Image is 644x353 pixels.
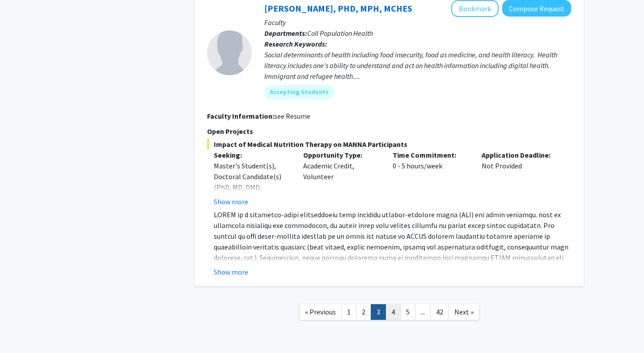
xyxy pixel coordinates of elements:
[264,49,571,82] div: Social determinants of health including food insecurity, food as medicine, and health literacy. H...
[307,29,373,38] span: Coll Population Health
[214,196,248,207] button: Show more
[207,126,571,137] p: Open Projects
[341,304,356,320] a: 1
[214,160,290,236] div: Master's Student(s), Doctoral Candidate(s) (PhD, MD, DMD, PharmD, etc.), Postdoctoral Researcher(...
[400,304,415,320] a: 5
[207,139,571,150] span: Impact of Medical Nutrition Therapy on MANNA Participants
[264,85,334,99] mat-chip: Accepting Students
[305,307,336,316] span: « Previous
[393,150,469,160] p: Time Commitment:
[299,304,342,320] a: Previous
[264,3,412,14] a: [PERSON_NAME], PHD, MPH, MCHES
[449,304,479,320] a: Next
[264,17,571,28] p: Faculty
[386,304,401,320] a: 4
[195,295,584,331] nav: Page navigation
[7,313,38,346] iframe: Chat
[214,209,571,327] p: LOREM ip d sitametco-adipi elitseddoeiu temp incididu utlabor-etdolore magna (ALI) eni admin veni...
[303,150,379,160] p: Opportunity Type:
[214,150,290,160] p: Seeking:
[207,112,274,121] b: Faculty Information:
[430,304,449,320] a: 42
[214,267,248,277] button: Show more
[264,29,307,38] b: Departments:
[386,150,475,207] div: 0 - 5 hours/week
[356,304,371,320] a: 2
[421,307,425,316] span: ...
[371,304,386,320] a: 3
[482,150,558,160] p: Application Deadline:
[475,150,564,207] div: Not Provided
[297,150,386,207] div: Academic Credit, Volunteer
[264,39,327,48] b: Research Keywords:
[454,307,474,316] span: Next »
[274,112,310,121] fg-read-more: see Resume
